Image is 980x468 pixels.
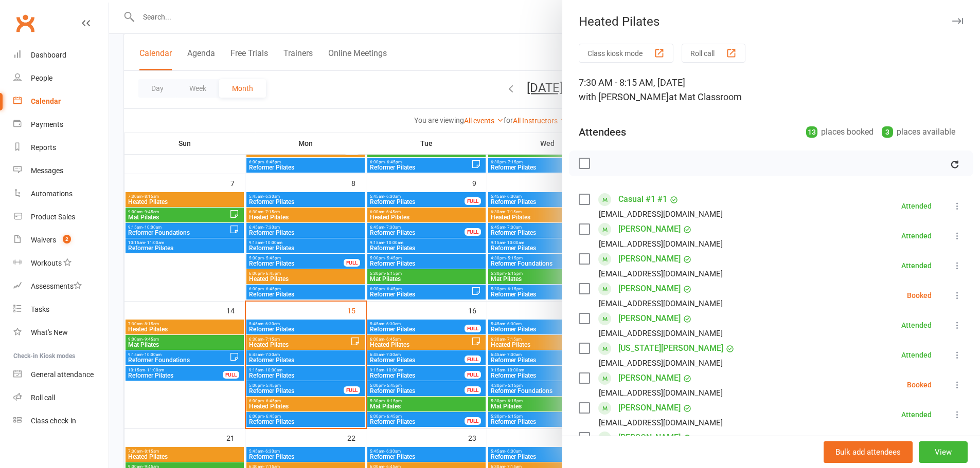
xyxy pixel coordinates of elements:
a: Calendar [13,90,109,113]
div: Attended [901,322,932,329]
a: Clubworx [12,10,38,36]
div: Automations [31,190,73,198]
span: at Mat Classroom [669,91,742,102]
span: with [PERSON_NAME] [579,91,669,102]
div: What's New [31,328,68,336]
a: Class kiosk mode [13,409,109,433]
div: Attended [901,202,932,210]
a: General attendance kiosk mode [13,363,109,386]
a: Automations [13,182,109,205]
button: View [919,441,968,463]
a: Dashboard [13,44,109,67]
div: Attended [901,351,932,359]
div: [EMAIL_ADDRESS][DOMAIN_NAME] [599,386,723,400]
div: [EMAIL_ADDRESS][DOMAIN_NAME] [599,237,723,251]
a: [US_STATE][PERSON_NAME] [618,340,723,357]
div: Waivers [31,236,56,244]
div: Workouts [31,259,62,267]
div: Assessments [31,282,82,290]
a: [PERSON_NAME] [618,251,681,267]
div: Class check-in [31,417,76,425]
button: Roll call [682,44,745,63]
button: Bulk add attendees [824,441,913,463]
span: 2 [63,235,71,244]
div: places booked [806,125,874,139]
div: General attendance [31,370,94,379]
a: Workouts [13,252,109,275]
a: [PERSON_NAME] [618,221,681,237]
div: Tasks [31,305,49,313]
a: People [13,67,109,90]
a: [PERSON_NAME] [618,429,681,446]
a: [PERSON_NAME] [618,370,681,386]
div: Attendees [579,125,626,139]
div: places available [882,125,955,139]
a: Roll call [13,386,109,409]
div: Calendar [31,97,61,105]
div: [EMAIL_ADDRESS][DOMAIN_NAME] [599,357,723,370]
div: Heated Pilates [562,14,980,29]
div: 3 [882,126,893,138]
div: Dashboard [31,51,66,59]
div: Booked [907,381,932,388]
a: Payments [13,113,109,136]
div: Payments [31,120,63,128]
a: Reports [13,136,109,159]
a: [PERSON_NAME] [618,400,681,416]
div: [EMAIL_ADDRESS][DOMAIN_NAME] [599,208,723,221]
div: Attended [901,232,932,239]
a: Tasks [13,298,109,321]
a: Assessments [13,275,109,298]
a: Waivers 2 [13,229,109,252]
div: Messages [31,166,63,175]
div: [EMAIL_ADDRESS][DOMAIN_NAME] [599,267,723,280]
div: Reports [31,143,56,152]
a: Product Sales [13,205,109,229]
a: [PERSON_NAME] [618,280,681,297]
div: Booked [907,292,932,299]
a: [PERSON_NAME] [618,310,681,327]
button: Class kiosk mode [579,44,673,63]
div: [EMAIL_ADDRESS][DOMAIN_NAME] [599,327,723,340]
div: Roll call [31,394,55,402]
a: What's New [13,321,109,344]
div: People [31,74,52,82]
div: 7:30 AM - 8:15 AM, [DATE] [579,76,964,104]
div: Attended [901,262,932,269]
a: Messages [13,159,109,182]
div: Attended [901,411,932,418]
a: Casual #1 #1 [618,191,667,208]
div: [EMAIL_ADDRESS][DOMAIN_NAME] [599,416,723,429]
div: Product Sales [31,213,75,221]
div: 13 [806,126,817,138]
div: [EMAIL_ADDRESS][DOMAIN_NAME] [599,297,723,310]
